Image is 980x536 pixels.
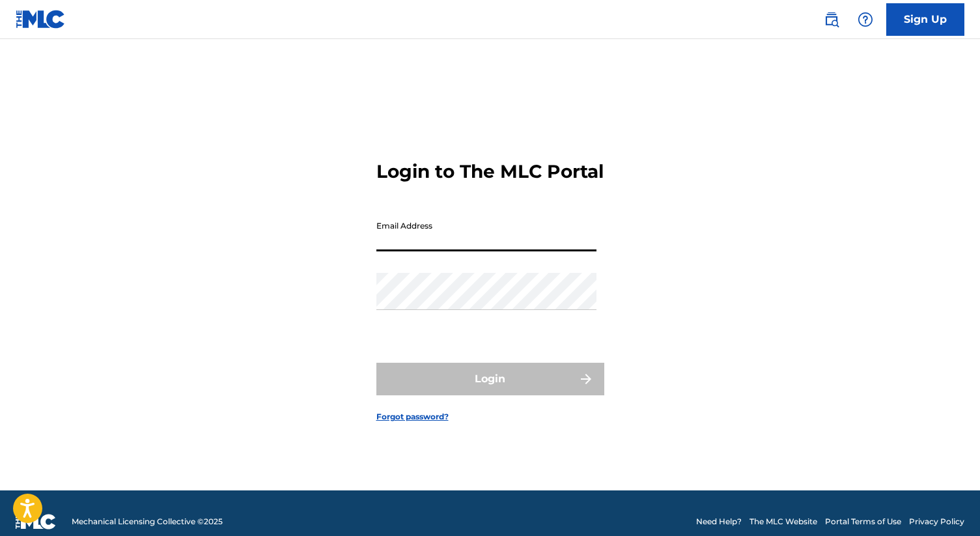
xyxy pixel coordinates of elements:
a: Privacy Policy [909,516,964,528]
img: logo [16,514,56,529]
a: Sign Up [886,3,964,36]
a: Portal Terms of Use [825,516,901,528]
img: MLC Logo [16,10,66,29]
a: The MLC Website [749,516,817,528]
h3: Login to The MLC Portal [376,160,604,183]
div: Help [852,7,878,33]
a: Forgot password? [376,411,449,423]
span: Mechanical Licensing Collective © 2025 [72,516,223,528]
a: Public Search [819,7,845,33]
img: help [858,12,873,27]
a: Need Help? [696,516,742,528]
img: search [824,12,839,27]
iframe: Chat Widget [915,473,980,536]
